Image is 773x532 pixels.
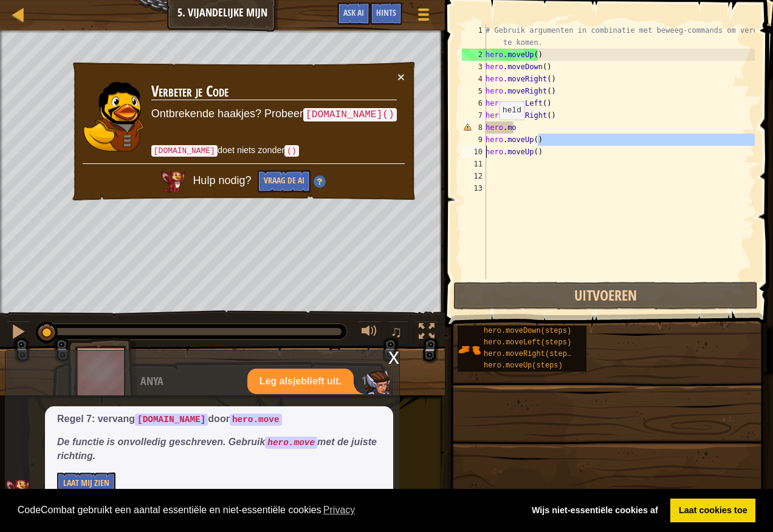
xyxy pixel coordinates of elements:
[453,282,758,310] button: Uitvoeren
[321,501,357,519] a: learn more about cookies
[57,472,115,495] button: Laat Mij Zien
[390,322,402,341] span: ♫
[462,85,486,97] div: 5
[193,175,254,187] span: Hulp nodig?
[284,145,299,157] code: ()
[523,499,666,523] a: deny cookies
[258,170,311,193] button: Vraag de AI
[462,73,486,85] div: 4
[484,361,563,370] span: hero.moveUp(steps)
[462,97,486,109] div: 6
[303,108,397,121] code: [DOMAIN_NAME]()
[265,437,317,449] code: hero.move
[67,338,138,405] img: thang_avatar_frame.png
[484,350,575,358] span: hero.moveRight(steps)
[57,412,381,426] p: Regel 7: vervang door
[376,7,396,18] span: Hints
[357,321,382,346] button: Volume aanpassen
[314,176,326,188] img: Hint
[57,437,377,461] em: De functie is onvolledig geschreven. Gebruik met de juiste richting.
[343,7,364,18] span: Ask AI
[366,370,390,394] img: Player
[83,82,144,152] img: duck_alejandro.png
[397,70,405,83] button: ×
[462,158,486,170] div: 11
[151,144,397,157] p: doet niets zonder
[388,321,408,346] button: ♫
[151,83,397,100] h3: Verbeter je Code
[337,2,370,25] button: Ask AI
[259,375,342,389] p: Leg alsjeblieft uit.
[462,170,486,182] div: 12
[408,2,439,31] button: Geef spelmenu weer
[670,499,755,523] a: allow cookies
[135,414,208,426] code: [DOMAIN_NAME]
[462,49,486,61] div: 2
[484,327,571,335] span: hero.moveDown(steps)
[462,121,486,134] div: 8
[151,145,218,157] code: [DOMAIN_NAME]
[6,321,30,346] button: Ctrl + P: Pause
[151,106,397,122] p: Ontbrekende haakjes? Probeer
[458,338,481,361] img: portrait.png
[462,24,486,49] div: 1
[462,61,486,73] div: 3
[462,182,486,194] div: 13
[5,479,30,501] img: AI
[161,171,185,193] img: AI
[503,106,521,115] code: held
[230,414,282,426] code: hero.move
[484,338,571,347] span: hero.moveLeft(steps)
[18,501,514,519] span: CodeCombat gebruikt een aantal essentiële en niet-essentiële cookies
[388,350,399,363] div: x
[462,109,486,121] div: 7
[462,146,486,158] div: 10
[414,321,439,346] button: Schakel naar volledig scherm
[462,134,486,146] div: 9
